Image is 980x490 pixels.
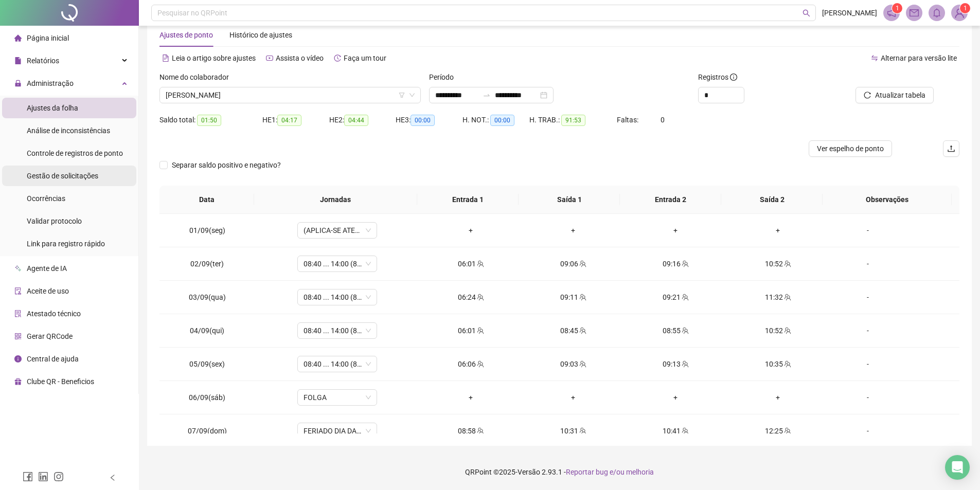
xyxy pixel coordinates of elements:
[476,260,484,267] span: team
[409,92,415,98] span: down
[27,172,98,180] span: Gestão de solicitações
[428,358,514,370] div: 06:06
[735,258,821,269] div: 10:52
[476,427,484,434] span: team
[735,292,821,303] div: 11:32
[730,74,737,81] span: info-circle
[633,392,719,403] div: +
[344,54,386,62] span: Faça um tour
[681,360,689,368] span: team
[561,115,585,126] span: 91:53
[783,360,791,368] span: team
[856,87,934,103] button: Atualizar tabela
[490,115,514,126] span: 00:00
[462,114,529,126] div: H. NOT.:
[838,325,898,336] div: -
[304,256,371,271] span: 08:40 ... 14:00 (8 HORAS)
[304,423,371,439] span: FERIADO DIA DA INDEPENDÊNCIA
[14,310,22,317] span: solution
[838,292,898,303] div: -
[530,292,616,303] div: 09:11
[681,260,689,267] span: team
[578,427,586,434] span: team
[823,186,952,214] th: Observações
[276,54,324,62] span: Assista o vídeo
[344,115,368,126] span: 04:44
[304,223,371,238] span: (APLICA-SE ATESTADO)
[428,325,514,336] div: 06:01
[266,55,273,62] span: youtube
[159,114,262,126] div: Saldo total:
[14,34,22,42] span: home
[27,264,67,273] span: Agente de IA
[27,377,94,386] span: Clube QR - Beneficios
[529,114,617,126] div: H. TRAB.:
[188,427,227,435] span: 07/09(dom)
[578,260,586,267] span: team
[530,225,616,236] div: +
[831,194,943,205] span: Observações
[578,294,586,301] span: team
[896,5,899,12] span: 1
[633,225,719,236] div: +
[783,260,791,267] span: team
[27,79,74,87] span: Administração
[304,289,371,305] span: 08:40 ... 14:00 (8 HORAS)
[783,327,791,334] span: team
[23,471,33,482] span: facebook
[197,115,221,126] span: 01:50
[159,186,254,214] th: Data
[304,323,371,338] span: 08:40 ... 14:00 (8 HORAS)
[530,258,616,269] div: 09:06
[783,427,791,434] span: team
[54,471,64,482] span: instagram
[262,114,329,126] div: HE 1:
[429,71,460,83] label: Período
[661,116,665,124] span: 0
[27,355,79,363] span: Central de ajuda
[411,115,435,126] span: 00:00
[633,425,719,437] div: 10:41
[947,144,955,153] span: upload
[892,3,902,13] sup: 1
[483,91,491,99] span: to
[189,226,225,234] span: 01/09(seg)
[519,186,620,214] th: Saída 1
[783,294,791,301] span: team
[428,292,514,303] div: 06:24
[396,114,462,126] div: HE 3:
[476,327,484,334] span: team
[871,55,878,62] span: swap
[417,186,519,214] th: Entrada 1
[189,293,226,301] span: 03/09(qua)
[838,392,898,403] div: -
[27,332,73,340] span: Gerar QRCode
[27,149,123,157] span: Controle de registros de ponto
[14,57,22,64] span: file
[735,225,821,236] div: +
[822,7,877,19] span: [PERSON_NAME]
[14,80,22,87] span: lock
[964,5,967,12] span: 1
[476,294,484,301] span: team
[27,126,110,135] span: Análise de inconsistências
[838,258,898,269] div: -
[881,54,957,62] span: Alternar para versão lite
[27,57,59,65] span: Relatórios
[633,325,719,336] div: 08:55
[721,186,823,214] th: Saída 2
[633,358,719,370] div: 09:13
[530,392,616,403] div: +
[530,425,616,437] div: 10:31
[838,358,898,370] div: -
[190,260,224,268] span: 02/09(ter)
[838,225,898,236] div: -
[14,287,22,295] span: audit
[38,471,48,482] span: linkedin
[910,8,919,17] span: mail
[189,360,225,368] span: 05/09(sex)
[190,326,224,335] span: 04/09(qui)
[428,392,514,403] div: +
[945,455,970,480] div: Open Intercom Messenger
[304,390,371,405] span: FOLGA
